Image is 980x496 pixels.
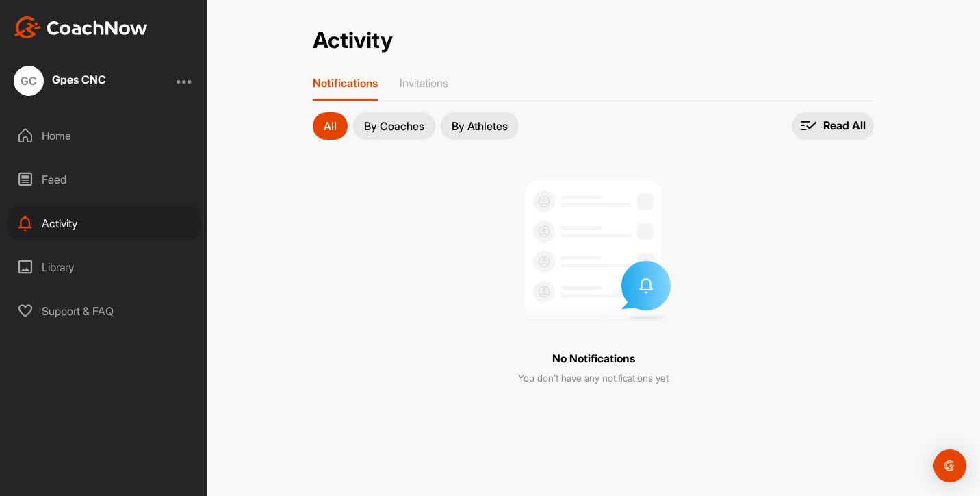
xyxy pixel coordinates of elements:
[552,351,635,366] p: No Notifications
[364,121,424,132] p: By Coaches
[823,119,866,133] p: Read All
[8,250,201,284] div: Library
[8,162,201,197] div: Feed
[452,121,508,132] p: By Athletes
[8,119,201,153] div: Home
[933,449,966,482] div: Open Intercom Messenger
[313,76,378,90] p: Notifications
[353,112,435,140] button: By Coaches
[313,112,348,140] button: All
[400,76,448,90] p: Invitations
[8,294,201,328] div: Support & FAQ
[313,27,393,54] h2: Activity
[14,66,44,96] div: GC
[324,121,337,132] p: All
[508,163,679,334] img: no invites
[8,206,201,240] div: Activity
[518,371,669,385] p: You don’t have any notifications yet
[14,16,148,38] img: CoachNow
[441,112,519,140] button: By Athletes
[52,74,106,85] div: Gpes CNC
